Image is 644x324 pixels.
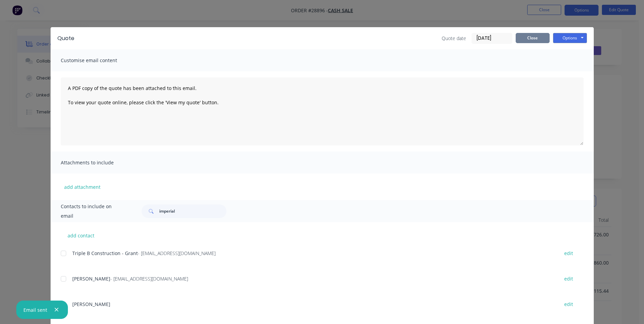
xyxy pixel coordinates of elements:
button: edit [560,274,577,283]
span: [PERSON_NAME] [72,301,110,307]
button: Close [516,33,550,43]
span: Attachments to include [61,158,135,167]
span: - [EMAIL_ADDRESS][DOMAIN_NAME] [138,250,216,256]
textarea: A PDF copy of the quote has been attached to this email. To view your quote online, please click ... [61,77,584,145]
button: add contact [61,230,102,240]
div: Quote [57,34,74,42]
button: edit [560,300,577,309]
input: Search... [159,204,226,218]
button: add attachment [61,182,104,192]
button: Options [553,33,587,43]
span: Triple B Construction - Grant [72,250,138,256]
span: Customise email content [61,56,135,65]
span: [PERSON_NAME] [72,275,110,282]
span: Quote date [442,35,466,42]
button: edit [560,249,577,258]
span: Contacts to include on email [61,202,125,221]
div: Email sent [23,306,47,313]
span: - [EMAIL_ADDRESS][DOMAIN_NAME] [110,275,188,282]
